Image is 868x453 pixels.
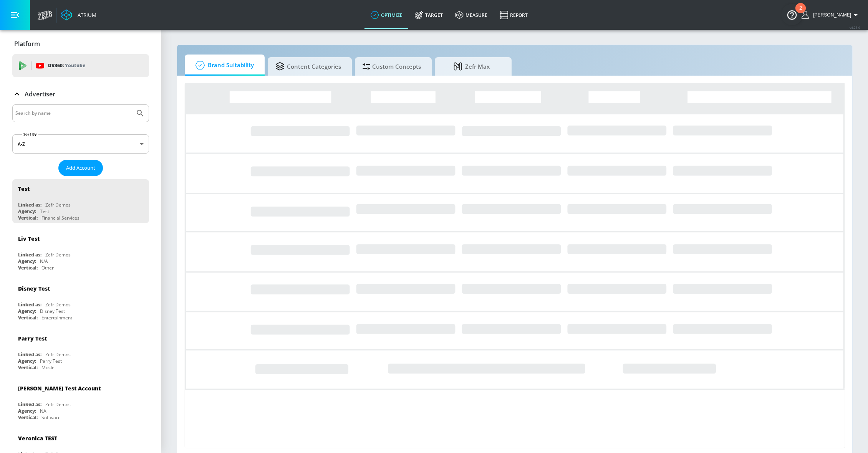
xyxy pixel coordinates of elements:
div: [PERSON_NAME] Test AccountLinked as:Zefr DemosAgency:NAVertical:Software [12,379,149,423]
div: Vertical: [18,414,38,421]
a: optimize [364,1,409,29]
p: Youtube [65,61,85,69]
div: Agency: [18,208,36,215]
span: Add Account [66,164,95,172]
p: Advertiser [25,90,55,98]
a: measure [449,1,494,29]
div: Disney TestLinked as:Zefr DemosAgency:Disney TestVertical:Entertainment [12,279,149,323]
p: Platform [14,40,40,48]
div: Linked as: [18,202,41,208]
div: Parry Test [40,358,62,364]
div: Linked as: [18,251,41,258]
a: Target [409,1,449,29]
div: Veronica TEST [18,435,57,442]
div: Vertical: [18,265,38,271]
div: Zefr Demos [45,251,71,258]
div: TestLinked as:Zefr DemosAgency:TestVertical:Financial Services [12,179,149,223]
div: Parry Test [18,335,47,342]
a: Report [494,1,534,29]
div: Music [41,364,54,371]
button: Open Resource Center, 2 new notifications [781,4,803,25]
div: Advertiser [12,83,149,105]
div: Liv Test [18,235,40,242]
label: Sort By [22,132,38,137]
div: Linked as: [18,351,41,358]
span: Content Categories [275,57,341,76]
button: Add Account [58,160,103,176]
div: Zefr Demos [45,202,71,208]
div: Agency: [18,358,36,364]
div: Disney Test [18,285,50,292]
div: Other [41,265,54,271]
div: Linked as: [18,301,41,308]
div: Software [41,414,61,421]
div: Vertical: [18,364,38,371]
div: Disney Test [40,308,65,314]
span: v 4.28.0 [850,25,860,30]
a: Atrium [61,9,96,21]
div: Zefr Demos [45,301,71,308]
div: Test [18,185,30,192]
div: Parry TestLinked as:Zefr DemosAgency:Parry TestVertical:Music [12,329,149,373]
div: Liv TestLinked as:Zefr DemosAgency:N/AVertical:Other [12,229,149,273]
div: N/A [40,258,48,265]
div: A-Z [12,134,149,154]
button: [PERSON_NAME] [802,10,860,20]
div: NA [40,408,46,414]
div: Test [40,208,49,215]
div: Entertainment [41,314,72,321]
span: Zefr Max [442,57,501,76]
span: Custom Concepts [363,57,421,76]
div: 2 [799,8,802,18]
input: Search by name [15,108,132,118]
span: login as: sharon.kwong@zefr.com [810,12,851,18]
div: Financial Services [41,215,80,221]
span: Brand Suitability [192,56,254,74]
div: Platform [12,33,149,55]
div: Vertical: [18,215,38,221]
div: Zefr Demos [45,401,71,408]
div: [PERSON_NAME] Test Account [18,385,101,392]
div: Atrium [75,12,96,18]
div: Zefr Demos [45,351,71,358]
div: Linked as: [18,401,41,408]
div: Agency: [18,258,36,265]
div: Agency: [18,308,36,314]
div: Agency: [18,408,36,414]
div: Vertical: [18,314,38,321]
p: DV360: [48,61,85,70]
div: DV360: Youtube [12,54,149,77]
